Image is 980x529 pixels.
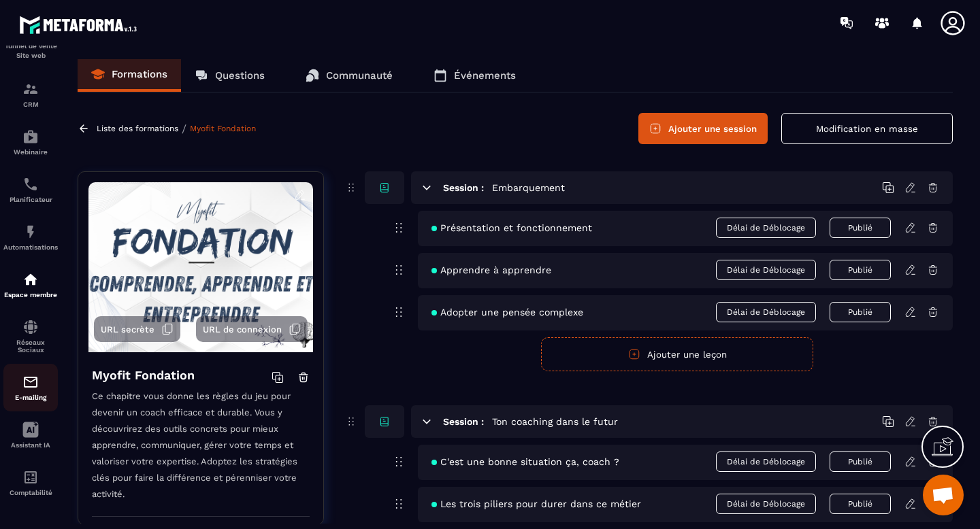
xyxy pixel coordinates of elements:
p: Ce chapitre vous donne les règles du jeu pour devenir un coach efficace et durable. Vous y découv... [92,388,310,517]
img: scheduler [22,176,39,192]
p: Communauté [326,69,393,82]
button: Publié [830,451,891,472]
a: Liste des formations [97,124,178,133]
a: Assistant IA [3,411,58,459]
img: email [22,374,39,390]
p: Assistant IA [3,441,58,449]
span: Présentation et fonctionnement [431,222,592,233]
span: Délai de Déblocage [716,451,816,472]
p: Tunnel de vente Site web [3,41,58,61]
a: formationformationCRM [3,71,58,118]
h5: Embarquement [492,181,565,194]
span: URL de connexion [203,324,282,335]
h4: Myofit Fondation [92,366,195,385]
button: URL de connexion [196,316,308,342]
a: automationsautomationsWebinaire [3,118,58,166]
p: Espace membre [3,291,58,298]
span: Les trois piliers pour durer dans ce métier [431,498,641,509]
button: URL secrète [94,316,180,342]
img: automations [22,271,39,288]
button: Publié [830,260,891,280]
button: Ajouter une leçon [541,337,813,371]
p: Webinaire [3,148,58,156]
a: Questions [181,59,278,92]
h6: Session : [443,182,484,193]
img: formation [22,81,39,97]
span: Délai de Déblocage [716,302,816,322]
button: Ajouter une session [638,113,768,144]
img: automations [22,129,39,145]
span: Délai de Déblocage [716,494,816,514]
a: Myofit Fondation [190,124,256,133]
p: E-mailing [3,394,58,401]
div: Ouvrir le chat [923,475,964,515]
a: Communauté [292,59,406,92]
img: logo [19,12,142,37]
p: Événements [454,69,516,82]
button: Publié [830,494,891,514]
a: accountantaccountantComptabilité [3,459,58,507]
p: Automatisations [3,243,58,251]
button: Publié [830,302,891,322]
a: emailemailE-mailing [3,364,58,411]
span: Adopter une pensée complexe [431,307,583,318]
button: Modification en masse [781,113,953,144]
a: schedulerschedulerPlanificateur [3,166,58,214]
h6: Session : [443,416,484,427]
p: CRM [3,101,58,108]
a: social-networksocial-networkRéseaux Sociaux [3,309,58,364]
span: / [182,122,186,135]
img: automations [22,224,39,240]
a: automationsautomationsEspace membre [3,261,58,309]
p: Planificateur [3,196,58,203]
a: Événements [420,59,529,92]
p: Questions [215,69,265,82]
span: URL secrète [101,324,154,335]
p: Réseaux Sociaux [3,339,58,354]
img: social-network [22,319,39,335]
h5: Ton coaching dans le futur [492,415,618,428]
a: automationsautomationsAutomatisations [3,214,58,261]
img: background [88,182,313,352]
span: Délai de Déblocage [716,218,816,238]
span: C'est une bonne situation ça, coach ? [431,456,619,467]
span: Apprendre à apprendre [431,264,551,275]
p: Formations [112,68,167,80]
a: Formations [78,59,181,92]
button: Publié [830,218,891,238]
img: accountant [22,469,39,485]
span: Délai de Déblocage [716,260,816,280]
p: Comptabilité [3,489,58,496]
